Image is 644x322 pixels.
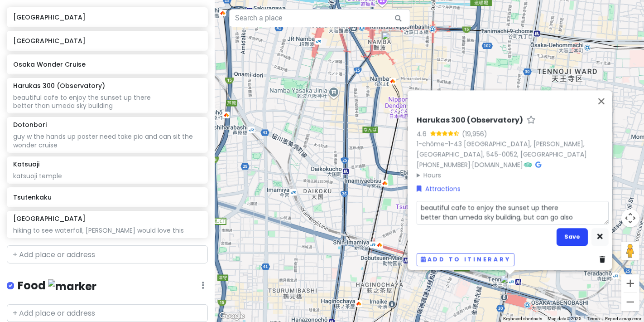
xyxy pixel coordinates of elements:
div: Harukas 300 (Observatory) [500,275,520,295]
button: Keyboard shortcuts [503,316,542,322]
img: marker [48,279,96,293]
div: beautiful cafe to enjoy the sunset up there better than umeda sky building [13,93,201,110]
button: Zoom out [621,293,639,311]
h6: Katsuoji [13,160,39,168]
textarea: beautiful cafe to enjoy the sunset up there better than umeda sky building, but can go also [417,201,609,224]
h6: Tsutenkaku [13,193,201,201]
a: [PHONE_NUMBER] [417,160,471,169]
button: Close [591,90,612,112]
a: Report a map error [605,316,641,321]
h6: Harukas 300 (Observatory) [417,116,523,125]
h6: [GEOGRAPHIC_DATA] [13,37,201,45]
a: Delete place [600,255,609,265]
button: Zoom in [621,274,639,293]
a: [DOMAIN_NAME] [472,160,523,169]
div: (19,956) [462,129,487,139]
div: 4.6 [417,129,430,139]
img: Google [217,310,247,322]
div: guy w the hands up poster need take pic and can sit the wonder cruise [13,132,201,149]
h6: Dotonbori [13,121,47,129]
h6: Osaka Wonder Cruise [13,60,201,68]
input: Search a place [229,9,410,27]
div: katsuoji temple [13,172,201,180]
button: Map camera controls [621,209,639,227]
button: Add to itinerary [417,253,514,266]
a: Terms (opens in new tab) [587,316,600,321]
a: Open this area in Google Maps (opens a new window) [217,310,247,322]
h4: Food [18,278,96,293]
h6: [GEOGRAPHIC_DATA] [13,13,201,21]
button: Save [557,228,588,246]
div: hiking to see waterfall, [PERSON_NAME] would love this [13,226,201,234]
h6: Harukas 300 (Observatory) [13,82,105,90]
a: Attractions [417,184,461,194]
h6: [GEOGRAPHIC_DATA] [13,215,86,223]
i: Tripadvisor [524,161,532,168]
summary: Hours [417,170,609,180]
div: · · [417,116,609,180]
span: Map data ©2025 [548,316,582,321]
button: Drag Pegman onto the map to open Street View [621,242,639,260]
i: Google Maps [535,161,541,168]
a: 1-chōme-1-43 [GEOGRAPHIC_DATA], [PERSON_NAME], [GEOGRAPHIC_DATA], 545-0052, [GEOGRAPHIC_DATA] [417,140,587,159]
div: 茶屋 しずく CHA-YA SHIZUKU [381,31,401,51]
input: + Add place or address [7,245,208,263]
a: Star place [527,116,536,125]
